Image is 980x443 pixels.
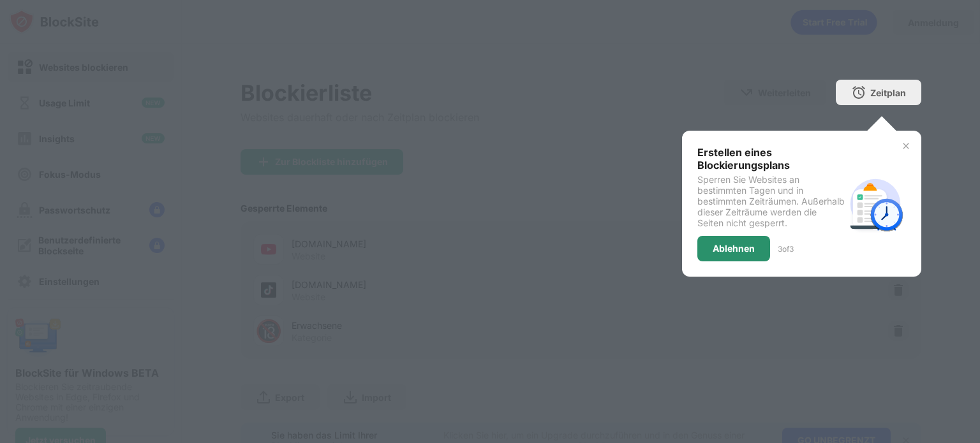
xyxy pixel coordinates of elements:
div: Sperren Sie Websites an bestimmten Tagen und in bestimmten Zeiträumen. Außerhalb dieser Zeiträume... [697,174,845,228]
img: schedule.svg [845,173,906,235]
div: Erstellen eines Blockierungsplans [697,146,845,171]
div: 3 of 3 [778,244,794,254]
div: Ablehnen [713,243,755,254]
img: x-button.svg [901,141,911,151]
div: Zeitplan [870,87,906,98]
